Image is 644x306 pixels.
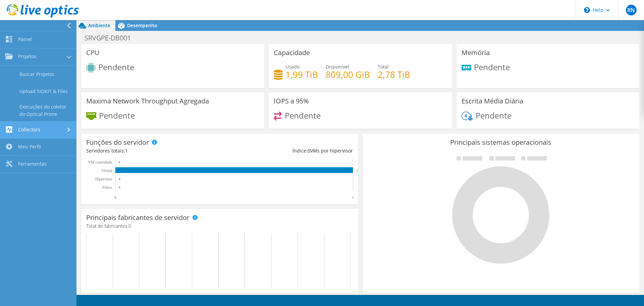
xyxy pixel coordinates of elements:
span: Pendente [98,61,134,73]
span: Desempenho [127,22,157,29]
span: Pendente [99,110,135,121]
h3: Escrita Média Diária [462,97,523,105]
span: 0 [308,147,310,154]
div: Servidores totais: [86,147,219,155]
h3: Memória [462,49,490,56]
text: Hipervisor [95,177,112,181]
text: VM convidada [88,160,112,165]
span: RN [626,5,637,15]
h3: Funções do servidor [86,139,149,146]
span: 1 [125,147,128,154]
span: Total [378,63,389,70]
h3: CPU [86,49,100,56]
text: 1 [352,195,354,200]
h3: Maxima Network Throughput Agregada [86,97,209,105]
span: Ambiente [88,22,110,29]
h4: 1,99 TiB [285,71,318,78]
span: Usado [285,63,300,70]
span: Pendente [474,61,510,72]
h3: Capacidade [274,49,310,56]
tspan: Físico [102,185,112,190]
h1: SRVGPE-DB001 [82,34,141,42]
h4: 2,78 TiB [378,71,410,78]
span: Pendente [285,110,321,121]
span: Pendente [476,110,512,121]
span: 0 [128,223,131,229]
h3: Principais sistemas operacionais [368,139,634,146]
div: Índice: VMs por hipervisor [219,147,353,155]
h3: Principais fabricantes de servidor [86,214,190,221]
text: Virtual [101,168,113,173]
text: 0 [119,161,120,164]
h4: 809,00 GiB [326,71,370,78]
text: 1 [356,169,358,172]
span: Disponível [326,63,349,70]
text: 0 [114,195,116,200]
h3: IOPS a 95% [274,97,309,105]
svg: \n [584,7,590,13]
text: 0 [119,186,120,189]
text: 0 [119,177,120,181]
h4: Total de fabricantes: [86,222,353,230]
